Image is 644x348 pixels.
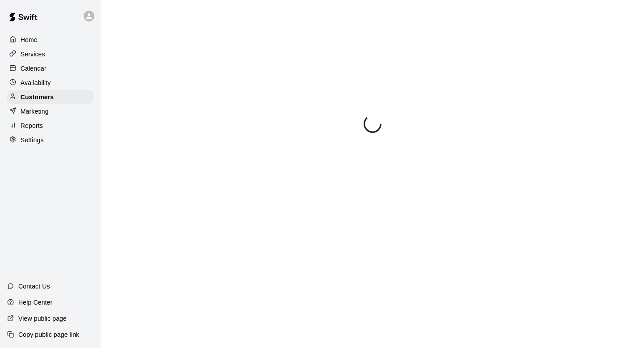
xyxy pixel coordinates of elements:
[7,76,93,89] a: Availability
[7,90,93,104] a: Customers
[21,107,49,116] p: Marketing
[21,35,38,44] p: Home
[18,330,79,339] p: Copy public page link
[18,282,50,291] p: Contact Us
[7,105,93,118] a: Marketing
[21,93,54,102] p: Customers
[18,314,67,323] p: View public page
[18,298,52,307] p: Help Center
[21,50,45,59] p: Services
[7,62,93,75] a: Calendar
[7,133,93,147] a: Settings
[7,47,93,61] a: Services
[21,78,51,87] p: Availability
[7,33,93,47] a: Home
[21,136,44,144] p: Settings
[7,119,93,132] a: Reports
[21,121,43,130] p: Reports
[21,64,47,73] p: Calendar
